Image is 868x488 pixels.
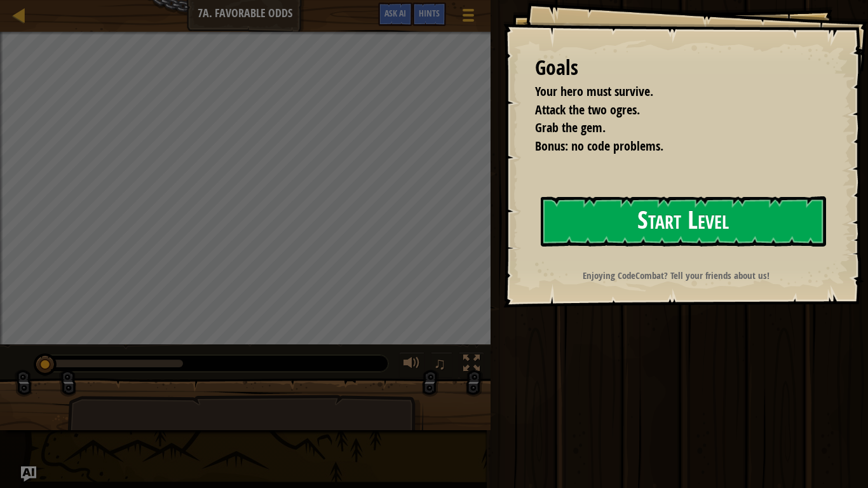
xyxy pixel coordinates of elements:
button: Adjust volume [399,352,424,378]
strong: Enjoying CodeCombat? Tell your friends about us! [583,269,770,282]
span: Grab the gem. [535,119,606,136]
span: Hints [419,7,440,19]
li: Grab the gem. [519,119,820,137]
button: Ask AI [21,466,36,482]
div: Goals [535,53,824,83]
button: Ask AI [378,3,412,26]
span: Bonus: no code problems. [535,137,663,154]
li: Bonus: no code problems. [519,137,820,156]
li: Attack the two ogres. [519,101,820,119]
button: Start Level [541,196,826,247]
button: Show game menu [452,3,484,32]
span: Ask AI [384,7,406,19]
button: Toggle fullscreen [459,352,484,378]
span: Your hero must survive. [535,83,653,100]
span: ♫ [433,354,446,373]
button: ♫ [431,352,452,378]
span: Attack the two ogres. [535,101,640,118]
li: Your hero must survive. [519,83,820,101]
